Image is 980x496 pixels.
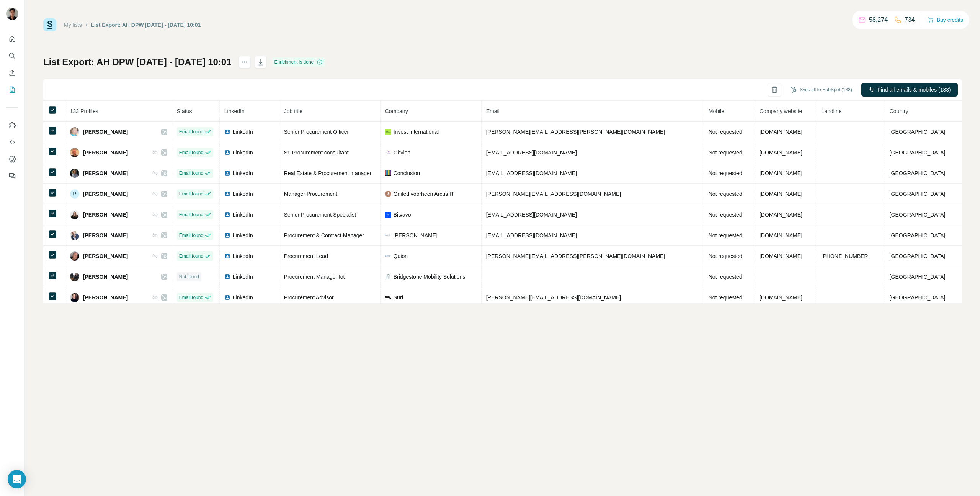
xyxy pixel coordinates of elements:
[70,148,79,157] img: Avatar
[83,294,128,301] span: [PERSON_NAME]
[70,272,79,281] img: Avatar
[486,212,577,218] span: [EMAIL_ADDRESS][DOMAIN_NAME]
[709,191,742,197] span: Not requested
[224,212,230,218] img: LinkedIn logo
[70,108,98,114] span: 133 Profiles
[284,253,328,259] span: Procurement Lead
[486,108,500,114] span: Email
[43,56,232,68] h1: List Export: AH DPW [DATE] - [DATE] 10:01
[284,170,372,176] span: Real Estate & Procurement manager
[179,273,199,280] span: Not found
[6,83,18,97] button: My lists
[394,149,410,156] span: Obvion
[179,149,203,156] span: Email found
[385,170,391,176] img: company-logo
[83,232,128,239] span: [PERSON_NAME]
[890,212,946,218] span: [GEOGRAPHIC_DATA]
[890,170,946,176] span: [GEOGRAPHIC_DATA]
[233,149,253,156] span: LinkedIn
[70,251,79,261] img: Avatar
[759,294,802,301] span: [DOMAIN_NAME]
[869,15,888,25] p: 58,274
[928,15,963,25] button: Buy credits
[284,274,345,280] span: Procurement Manager Iot
[861,83,958,97] button: Find all emails & mobiles (133)
[709,149,742,156] span: Not requested
[238,56,251,68] button: actions
[890,191,946,197] span: [GEOGRAPHIC_DATA]
[385,253,391,259] img: company-logo
[394,190,454,198] span: Onited voorheen Arcus IT
[890,294,946,301] span: [GEOGRAPHIC_DATA]
[890,253,946,259] span: [GEOGRAPHIC_DATA]
[709,274,742,280] span: Not requested
[394,128,439,136] span: Invest International
[233,211,253,218] span: LinkedIn
[486,294,621,301] span: [PERSON_NAME][EMAIL_ADDRESS][DOMAIN_NAME]
[83,169,128,177] span: [PERSON_NAME]
[709,253,742,259] span: Not requested
[709,170,742,176] span: Not requested
[890,274,946,280] span: [GEOGRAPHIC_DATA]
[877,86,951,94] span: Find all emails & mobiles (133)
[6,152,18,166] button: Dashboard
[486,232,577,238] span: [EMAIL_ADDRESS][DOMAIN_NAME]
[385,232,391,238] img: company-logo
[284,212,356,218] span: Senior Procurement Specialist
[233,252,253,260] span: LinkedIn
[233,190,253,198] span: LinkedIn
[385,294,391,301] img: company-logo
[179,294,203,301] span: Email found
[709,232,742,238] span: Not requested
[6,49,18,63] button: Search
[224,232,230,238] img: LinkedIn logo
[70,189,79,199] div: R
[233,169,253,177] span: LinkedIn
[890,149,946,156] span: [GEOGRAPHIC_DATA]
[177,108,192,114] span: Status
[233,273,253,281] span: LinkedIn
[70,169,79,178] img: Avatar
[284,191,337,197] span: Manager Procurement
[6,32,18,46] button: Quick start
[284,149,349,156] span: Sr. Procurement consultant
[394,252,408,260] span: Quion
[385,108,408,114] span: Company
[224,274,230,280] img: LinkedIn logo
[224,149,230,156] img: LinkedIn logo
[284,129,349,135] span: Senior Procurement Officer
[224,108,245,114] span: LinkedIn
[394,273,465,281] span: Bridgestone Mobility Solutions
[486,170,577,176] span: [EMAIL_ADDRESS][DOMAIN_NAME]
[224,294,230,301] img: LinkedIn logo
[890,129,946,135] span: [GEOGRAPHIC_DATA]
[284,232,364,238] span: Procurement & Contract Manager
[759,170,802,176] span: [DOMAIN_NAME]
[83,128,128,136] span: [PERSON_NAME]
[890,232,946,238] span: [GEOGRAPHIC_DATA]
[486,191,621,197] span: [PERSON_NAME][EMAIL_ADDRESS][DOMAIN_NAME]
[709,108,724,114] span: Mobile
[822,108,842,114] span: Landline
[179,211,203,218] span: Email found
[905,15,915,25] p: 734
[709,294,742,301] span: Not requested
[709,212,742,218] span: Not requested
[64,22,82,28] a: My lists
[284,108,302,114] span: Job title
[179,232,203,239] span: Email found
[179,170,203,177] span: Email found
[233,232,253,239] span: LinkedIn
[6,118,18,132] button: Use Surfe on LinkedIn
[224,170,230,176] img: LinkedIn logo
[394,232,438,239] span: [PERSON_NAME]
[394,294,403,301] span: Surf
[83,149,128,156] span: [PERSON_NAME]
[224,129,230,135] img: LinkedIn logo
[759,149,802,156] span: [DOMAIN_NAME]
[70,293,79,302] img: Avatar
[759,212,802,218] span: [DOMAIN_NAME]
[179,191,203,197] span: Email found
[83,211,128,218] span: [PERSON_NAME]
[759,191,802,197] span: [DOMAIN_NAME]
